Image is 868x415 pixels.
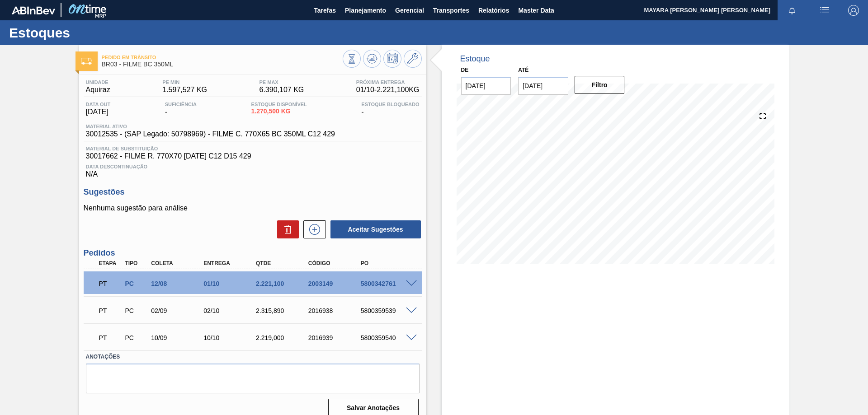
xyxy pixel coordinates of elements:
[314,5,336,16] span: Tarefas
[86,102,111,107] span: Data out
[778,4,807,17] button: Notificações
[201,307,260,314] div: 02/10/2025
[86,79,110,85] span: Unidade
[86,130,335,138] span: 30012535 - (SAP Legado: 50798969) - FILME C. 770X65 BC 350ML C12 429
[97,260,124,266] div: Etapa
[123,280,150,287] div: Pedido de Compra
[81,58,92,65] img: Ícone
[97,274,124,294] div: Pedido em Trânsito
[299,220,326,238] div: Nova sugestão
[162,86,207,94] span: 1.597,527 KG
[361,102,419,107] span: Estoque Bloqueado
[86,86,110,94] span: Aquiraz
[254,280,312,287] div: 2.221,100
[404,50,422,68] button: Ir ao Master Data / Geral
[99,334,122,341] p: PT
[306,260,365,266] div: Código
[273,220,299,238] div: Excluir Sugestões
[395,5,424,16] span: Gerencial
[84,248,422,258] h3: Pedidos
[149,307,208,314] div: 02/09/2025
[254,260,312,266] div: Qtde
[363,50,381,68] button: Atualizar Gráfico
[102,55,343,60] span: Pedido em Trânsito
[306,334,365,341] div: 2016939
[575,76,625,94] button: Filtro
[99,307,122,314] p: PT
[102,61,343,68] span: BR03 - FILME BC 350ML
[518,5,554,16] span: Master Data
[123,260,150,266] div: Tipo
[149,280,208,287] div: 12/08/2025
[86,124,335,129] span: Material ativo
[97,328,124,348] div: Pedido em Trânsito
[518,77,568,95] input: dd/mm/yyyy
[306,307,365,314] div: 2016938
[12,6,55,14] img: TNhmsLtSVTkK8tSr43FrP2fwEKptu5GPRR3wAAAABJRU5ErkJggg==
[251,108,307,115] span: 1.270,500 KG
[259,79,304,85] span: PE MAX
[123,307,150,314] div: Pedido de Compra
[259,86,304,94] span: 6.390,107 KG
[383,50,401,68] button: Programar Estoque
[84,204,422,212] p: Nenhuma sugestão para análise
[518,67,528,73] label: Até
[86,152,420,160] span: 30017662 - FILME R. 770X70 [DATE] C12 D15 429
[848,5,859,16] img: Logout
[86,164,420,169] span: Data Descontinuação
[86,108,111,116] span: [DATE]
[433,5,469,16] span: Transportes
[86,146,420,151] span: Material de Substituição
[201,260,260,266] div: Entrega
[359,102,421,116] div: -
[461,67,469,73] label: De
[84,187,422,197] h3: Sugestões
[460,54,490,64] div: Estoque
[86,350,420,364] label: Anotações
[326,219,422,239] div: Aceitar Sugestões
[345,5,386,16] span: Planejamento
[201,334,260,341] div: 10/10/2025
[478,5,509,16] span: Relatórios
[123,334,150,341] div: Pedido de Compra
[201,280,260,287] div: 01/10/2025
[254,334,312,341] div: 2.219,000
[163,102,199,116] div: -
[343,50,361,68] button: Visão Geral dos Estoques
[84,160,422,178] div: N/A
[306,280,365,287] div: 2003149
[254,307,312,314] div: 2.315,890
[149,334,208,341] div: 10/09/2025
[97,301,124,321] div: Pedido em Trânsito
[99,280,122,287] p: PT
[359,307,417,314] div: 5800359539
[330,220,421,238] button: Aceitar Sugestões
[356,86,420,94] span: 01/10 - 2.221,100 KG
[149,260,208,266] div: Coleta
[356,79,420,85] span: Próxima Entrega
[162,79,207,85] span: PE MIN
[359,334,417,341] div: 5800359540
[251,102,307,107] span: Estoque Disponível
[819,5,830,16] img: userActions
[9,28,170,38] h1: Estoques
[359,260,417,266] div: PO
[461,77,511,95] input: dd/mm/yyyy
[359,280,417,287] div: 5800342761
[165,102,197,107] span: Suficiência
